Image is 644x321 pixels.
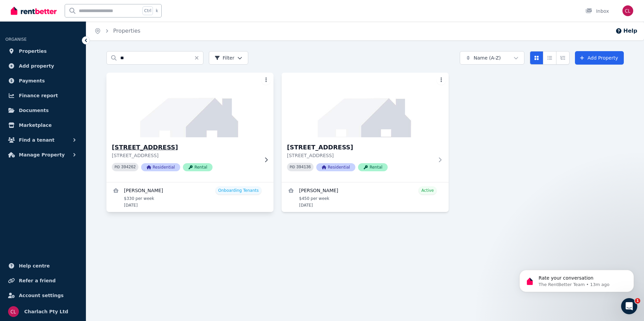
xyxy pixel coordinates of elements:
span: k [156,8,158,13]
span: Add property [19,62,54,70]
a: Properties [5,44,80,58]
img: Charlach Pty Ltd [8,306,19,317]
img: Charlach Pty Ltd [622,5,633,16]
span: Finance report [19,92,58,100]
span: Charlach Pty Ltd [24,308,68,316]
div: View options [530,51,570,65]
a: Add Property [575,51,624,65]
a: Finance report [5,89,80,102]
small: PID [290,165,295,169]
span: Marketplace [19,121,52,129]
span: Residential [141,163,180,171]
iframe: Intercom live chat [621,298,637,314]
img: 52/4406 Pacific Hwy, Twelve Mile Creek [102,71,278,139]
span: Help centre [19,262,50,270]
button: Manage Property [5,148,80,162]
span: Residential [316,163,355,171]
a: Properties [113,28,140,34]
a: Marketplace [5,118,80,132]
h3: [STREET_ADDRESS] [287,143,434,152]
a: 52/4406 Pacific Hwy, Twelve Mile Creek[STREET_ADDRESS][STREET_ADDRESS]PID 394262ResidentialRental [106,73,273,182]
span: 1 [635,298,640,304]
small: PID [115,165,120,169]
button: Card view [530,51,543,65]
span: Find a tenant [19,136,55,144]
button: Help [615,27,637,35]
span: Name (A-Z) [474,55,501,61]
button: Expanded list view [556,51,570,65]
button: Filter [209,51,248,65]
span: Properties [19,47,47,55]
a: Add property [5,59,80,73]
span: Rental [358,163,388,171]
span: Payments [19,77,45,85]
div: Inbox [585,8,609,14]
span: ORGANISE [5,37,27,42]
p: [STREET_ADDRESS] [287,152,434,159]
img: 98/4406 Pacific Hwy, Twelve Mile Creek [282,73,449,137]
a: Refer a friend [5,274,80,287]
nav: Breadcrumb [86,22,149,40]
span: Refer a friend [19,277,56,285]
code: 394262 [121,165,136,170]
button: Name (A-Z) [460,51,524,65]
a: View details for Michelle O'Brien [106,182,273,212]
span: Ctrl [142,6,153,15]
a: Documents [5,104,80,117]
button: Clear search [194,51,203,65]
h3: [STREET_ADDRESS] [112,143,259,152]
iframe: Intercom notifications message [509,256,644,303]
a: Account settings [5,289,80,302]
button: More options [261,75,271,85]
p: [STREET_ADDRESS] [112,152,259,159]
a: Payments [5,74,80,87]
span: Account settings [19,291,64,299]
button: Find a tenant [5,133,80,147]
a: 98/4406 Pacific Hwy, Twelve Mile Creek[STREET_ADDRESS][STREET_ADDRESS]PID 394136ResidentialRental [282,73,449,182]
span: Filter [215,55,234,61]
button: More options [437,75,446,85]
span: Rental [183,163,213,171]
span: Manage Property [19,151,65,159]
code: 394136 [296,165,311,170]
span: Documents [19,106,49,114]
img: RentBetter [11,6,57,16]
button: Compact list view [543,51,556,65]
a: Help centre [5,259,80,273]
a: View details for Emily Wall [282,182,449,212]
